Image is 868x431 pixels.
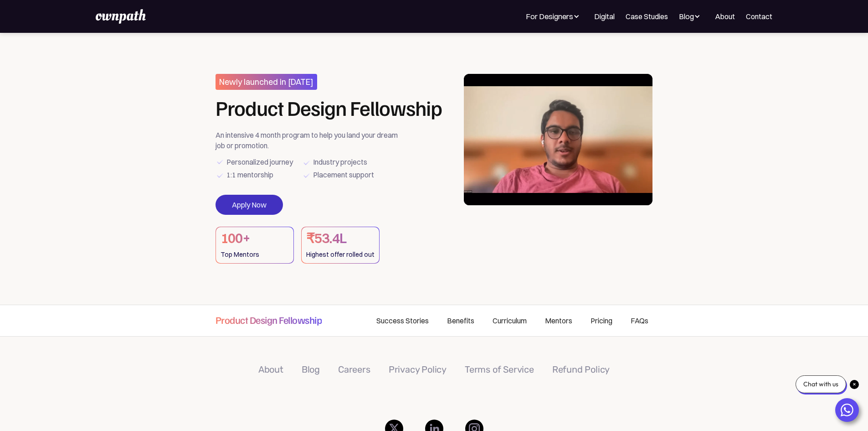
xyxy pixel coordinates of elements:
a: Privacy Policy [389,364,447,375]
a: Refund Policy [552,364,610,375]
a: About [258,364,283,375]
div: 1:1 mentorship [226,168,273,181]
a: Terms of Service [465,364,534,375]
h1: ₹53.4L [306,229,375,248]
a: Blog [302,364,320,375]
div: An intensive 4 month program to help you land your dream job or promotion. [216,130,405,151]
h4: Product Design Fellowship [216,313,322,326]
div: Blog [679,11,694,22]
a: Digital [594,11,615,22]
div: Top Mentors [221,248,289,261]
a: Curriculum [483,305,536,336]
a: About [715,11,735,22]
div: Personalized journey [226,156,293,168]
a: Contact [746,11,772,22]
div: Highest offer rolled out [306,248,375,261]
a: Product Design Fellowship [216,305,322,333]
h3: Newly launched in [DATE] [216,74,317,90]
h1: Product Design Fellowship [216,97,442,118]
div: Placement support [313,168,374,181]
a: Success Stories [367,305,438,336]
div: Chat with us [796,375,846,393]
div: Industry projects [313,156,367,168]
a: FAQs [621,305,653,336]
a: Case Studies [626,11,668,22]
div: For Designers [526,11,573,22]
h1: 100+ [221,229,289,248]
div: For Designers [526,11,583,22]
a: Careers [338,364,370,375]
a: Pricing [581,305,621,336]
a: Apply Now [216,195,283,215]
div: Blog [679,11,704,22]
a: Mentors [536,305,581,336]
a: Benefits [438,305,483,336]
